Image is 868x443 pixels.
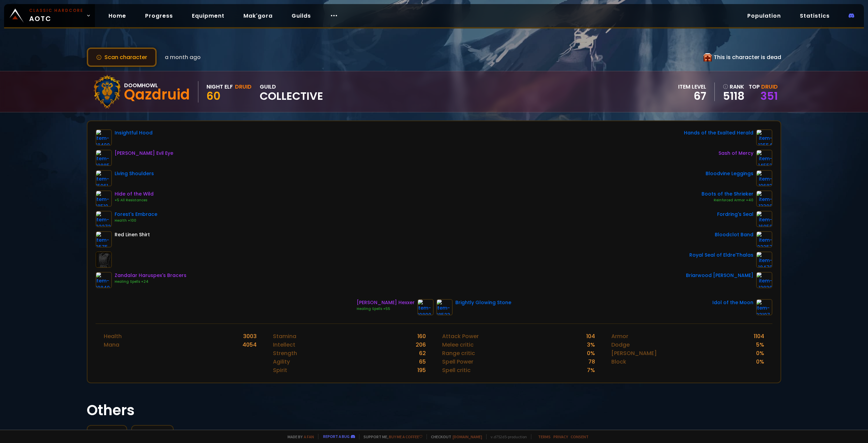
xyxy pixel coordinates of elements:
[103,9,132,23] a: Home
[453,434,482,439] a: [DOMAIN_NAME]
[4,4,95,27] a: Classic HardcoreAOTC
[611,332,628,340] div: Armor
[706,170,753,177] div: Bloodvine Leggings
[115,150,173,157] div: [PERSON_NAME] Evil Eye
[611,349,657,357] div: [PERSON_NAME]
[417,366,426,374] div: 195
[115,279,186,284] div: Healing Spells +24
[96,170,112,186] img: item-15061
[273,349,297,357] div: Strength
[442,366,471,374] div: Spell critic
[686,272,753,279] div: Briarwood [PERSON_NAME]
[206,82,233,91] div: Night Elf
[749,82,778,91] div: Top
[260,82,323,101] div: guild
[419,349,426,357] div: 62
[417,299,434,315] img: item-19890
[442,340,474,349] div: Melee critic
[442,332,479,340] div: Attack Power
[689,252,753,259] div: Royal Seal of Eldre'Thalas
[206,88,220,104] span: 60
[718,150,753,157] div: Sash of Mercy
[761,83,778,91] span: Druid
[723,91,745,101] a: 5118
[756,211,772,227] img: item-16058
[416,340,426,349] div: 206
[756,299,772,315] img: item-23197
[723,82,745,91] div: rank
[115,129,153,136] div: Insightful Hood
[704,53,781,61] div: This is character is dead
[756,170,772,186] img: item-19683
[678,91,706,101] div: 67
[553,434,568,439] a: Privacy
[140,9,178,23] a: Progress
[96,211,112,227] img: item-22272
[756,231,772,247] img: item-22257
[442,349,475,357] div: Range critic
[486,434,527,439] span: v. d752d5 - production
[717,211,753,218] div: Fordring's Seal
[124,90,190,100] div: Qazdruid
[115,170,154,177] div: Living Shoulders
[304,434,314,439] a: a fan
[712,299,753,306] div: Idol of the Moon
[238,9,278,23] a: Mak'gora
[104,332,122,340] div: Health
[286,9,316,23] a: Guilds
[587,366,595,374] div: 7 %
[243,332,257,340] div: 3003
[756,129,772,146] img: item-12554
[756,150,772,166] img: item-14553
[611,340,630,349] div: Dodge
[323,434,350,439] a: Report a bug
[702,190,753,198] div: Boots of the Shrieker
[756,349,764,357] div: 0 %
[538,434,551,439] a: Terms
[702,198,753,203] div: Reinforced Armor +40
[273,357,290,366] div: Agility
[165,53,201,61] span: a month ago
[571,434,589,439] a: Consent
[587,349,595,357] div: 0 %
[794,9,835,23] a: Statistics
[678,82,706,91] div: item level
[436,299,453,315] img: item-18523
[587,340,595,349] div: 3 %
[242,340,257,349] div: 4054
[273,366,287,374] div: Spirit
[124,81,190,90] div: Doomhowl
[357,306,415,312] div: Healing Spells +55
[96,150,112,166] img: item-19885
[186,9,230,23] a: Equipment
[586,332,595,340] div: 104
[104,340,119,349] div: Mana
[115,231,150,238] div: Red Linen Shirt
[115,190,154,198] div: Hide of the Wild
[96,272,112,288] img: item-19840
[742,9,786,23] a: Population
[115,272,186,279] div: Zandalar Haruspex's Bracers
[756,357,764,366] div: 0 %
[756,190,772,207] img: item-13398
[235,82,252,91] div: Druid
[611,357,626,366] div: Block
[756,252,772,268] img: item-18470
[417,332,426,340] div: 160
[419,357,426,366] div: 65
[756,272,772,288] img: item-12930
[357,299,415,306] div: [PERSON_NAME] Hexxer
[754,332,764,340] div: 1104
[715,231,753,238] div: Bloodclot Band
[115,211,157,218] div: Forest's Embrace
[115,218,157,223] div: Health +100
[359,434,422,439] span: Support me,
[283,434,314,439] span: Made by
[442,357,473,366] div: Spell Power
[96,129,112,146] img: item-18490
[761,88,778,104] a: 351
[389,434,422,439] a: Buy me a coffee
[756,340,764,349] div: 5 %
[29,7,83,14] small: Classic Hardcore
[273,332,296,340] div: Stamina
